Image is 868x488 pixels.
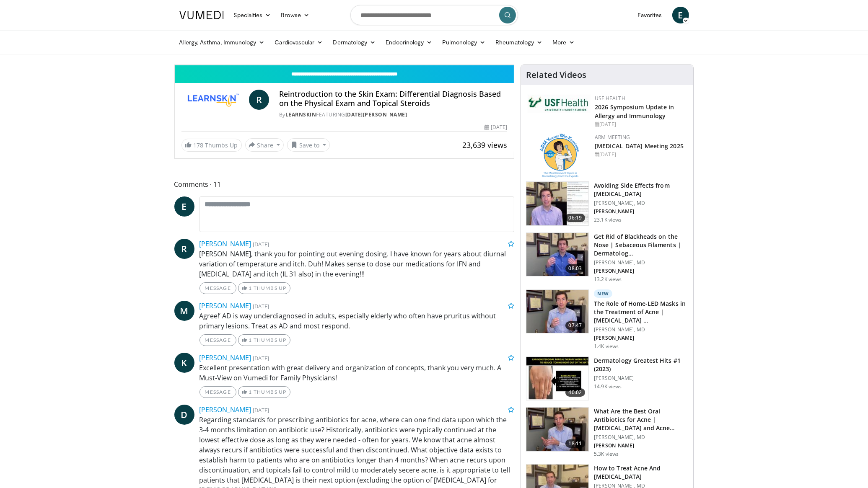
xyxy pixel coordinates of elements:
[200,311,515,331] p: Agree!’ AD is way underdiagnosed in adults, especially elderly who often have pruritus without pr...
[238,334,290,346] a: 1 Thumbs Up
[547,34,580,51] a: More
[200,386,236,398] a: Message
[565,264,586,273] span: 08:03
[595,121,687,128] div: [DATE]
[253,302,269,310] small: [DATE]
[238,282,290,294] a: 1 Thumbs Up
[238,386,290,398] a: 1 Thumbs Up
[526,233,588,276] img: 54dc8b42-62c8-44d6-bda4-e2b4e6a7c56d.150x105_q85_crop-smart_upscale.jpg
[253,406,269,414] small: [DATE]
[229,7,276,23] a: Specialties
[594,442,688,449] p: [PERSON_NAME]
[594,259,688,266] p: [PERSON_NAME], MD
[249,285,252,291] span: 1
[540,134,579,178] img: 89a28c6a-718a-466f-b4d1-7c1f06d8483b.png.150x105_q85_autocrop_double_scale_upscale_version-0.2.png
[200,282,236,294] a: Message
[594,232,688,258] h3: Get Rid of Blackheads on the Nose | Sebaceous Filaments | Dermatolog…
[345,111,407,118] a: [DATE][PERSON_NAME]
[594,268,688,274] p: [PERSON_NAME]
[287,138,330,152] button: Save to
[174,405,194,425] span: D
[595,151,687,158] div: [DATE]
[565,214,586,222] span: 06:19
[269,34,328,51] a: Cardiovascular
[594,356,688,373] h3: Dermatology Greatest Hits #1 (2023)
[174,353,194,373] a: K
[200,353,251,362] a: [PERSON_NAME]
[594,335,688,341] p: [PERSON_NAME]
[350,5,518,25] input: Search topics, interventions
[245,138,284,152] button: Share
[594,276,622,283] p: 13.2K views
[594,407,688,432] h3: What Are the Best Oral Antibiotics for Acne | [MEDICAL_DATA] and Acne…
[594,300,688,325] h3: The Role of Home-LED Masks in the Treatment of Acne | [MEDICAL_DATA] …
[526,408,588,451] img: cd394936-f734-46a2-a1c5-7eff6e6d7a1f.150x105_q85_crop-smart_upscale.jpg
[200,239,251,248] a: [PERSON_NAME]
[174,179,515,190] span: Comments 11
[490,34,547,51] a: Rheumatology
[565,439,586,448] span: 18:11
[174,196,194,217] a: E
[594,383,622,390] p: 14.9K views
[437,34,490,51] a: Pulmonology
[253,240,269,248] small: [DATE]
[249,90,269,110] span: R
[526,182,588,225] img: 6f9900f7-f6e7-4fd7-bcbb-2a1dc7b7d476.150x105_q85_crop-smart_upscale.jpg
[528,95,591,113] img: 6ba8804a-8538-4002-95e7-a8f8012d4a11.png.150x105_q85_autocrop_double_scale_upscale_version-0.2.jpg
[594,326,688,333] p: [PERSON_NAME], MD
[526,181,688,226] a: 06:19 Avoiding Side Effects from [MEDICAL_DATA] [PERSON_NAME], MD [PERSON_NAME] 23.1K views
[594,181,688,198] h3: Avoiding Side Effects from [MEDICAL_DATA]
[526,232,688,283] a: 08:03 Get Rid of Blackheads on the Nose | Sebaceous Filaments | Dermatolog… [PERSON_NAME], MD [PE...
[194,141,204,149] span: 178
[462,140,507,150] span: 23,639 views
[285,111,316,118] a: LearnSkin
[174,239,194,259] a: R
[249,337,252,343] span: 1
[279,90,507,108] h4: Reintroduction to the Skin Exam: Differential Diagnosis Based on the Physical Exam and Topical St...
[594,200,688,207] p: [PERSON_NAME], MD
[526,70,586,80] h4: Related Videos
[181,90,246,110] img: LearnSkin
[526,357,588,400] img: 167f4955-2110-4677-a6aa-4d4647c2ca19.150x105_q85_crop-smart_upscale.jpg
[594,217,622,223] p: 23.1K views
[594,208,688,215] p: [PERSON_NAME]
[594,375,688,382] p: [PERSON_NAME]
[200,249,515,279] p: [PERSON_NAME], thank you for pointing out evening dosing. I have known for years about diurnal va...
[200,363,515,383] p: Excellent presentation with great delivery and organization of concepts, thank you very much. A M...
[672,7,689,23] a: E
[595,95,625,102] a: USF Health
[595,142,684,150] a: [MEDICAL_DATA] Meeting 2025
[595,134,630,141] a: ARM Meeting
[249,389,252,395] span: 1
[174,34,270,51] a: Allergy, Asthma, Immunology
[381,34,437,51] a: Endocrinology
[565,321,586,330] span: 07:47
[200,405,251,414] a: [PERSON_NAME]
[526,407,688,457] a: 18:11 What Are the Best Oral Antibiotics for Acne | [MEDICAL_DATA] and Acne… [PERSON_NAME], MD [P...
[253,354,269,362] small: [DATE]
[200,334,236,346] a: Message
[595,103,674,120] a: 2026 Symposium Update in Allergy and Immunology
[526,356,688,401] a: 40:02 Dermatology Greatest Hits #1 (2023) [PERSON_NAME] 14.9K views
[594,464,688,481] h3: How to Treat Acne And [MEDICAL_DATA]
[594,343,619,350] p: 1.4K views
[594,434,688,441] p: [PERSON_NAME], MD
[328,34,381,51] a: Dermatology
[565,388,586,397] span: 40:02
[200,301,251,310] a: [PERSON_NAME]
[279,111,507,119] div: By FEATURING
[179,11,224,19] img: VuMedi Logo
[485,124,507,131] div: [DATE]
[526,289,688,350] a: 07:47 New The Role of Home-LED Masks in the Treatment of Acne | [MEDICAL_DATA] … [PERSON_NAME], M...
[526,290,588,333] img: bdc749e8-e5f5-404f-8c3a-bce07f5c1739.150x105_q85_crop-smart_upscale.jpg
[174,301,194,321] a: M
[276,7,314,23] a: Browse
[594,289,612,298] p: New
[632,7,667,23] a: Favorites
